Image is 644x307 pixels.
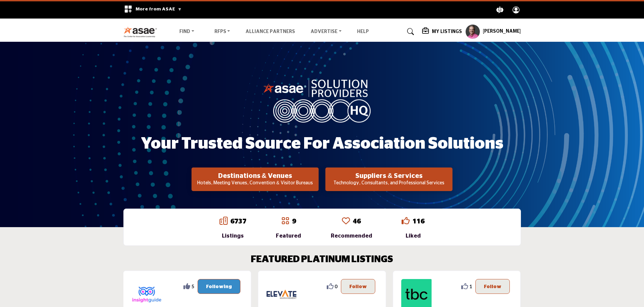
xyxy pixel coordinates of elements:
img: Site Logo [123,26,161,37]
p: Following [206,283,232,290]
div: Featured [276,232,301,240]
h5: [PERSON_NAME] [483,28,521,35]
div: Listings [219,232,246,240]
button: Follow [341,279,375,294]
div: My Listings [422,28,462,36]
p: Follow [349,283,367,290]
span: 1 [469,283,472,290]
button: Suppliers & Services Technology, Consultants, and Professional Services [325,167,452,191]
a: 9 [292,218,296,225]
a: Alliance Partners [245,29,295,34]
div: Recommended [331,232,372,240]
a: 46 [353,218,361,225]
a: RFPs [210,27,235,36]
a: Go to Featured [281,217,289,226]
p: Hotels, Meeting Venues, Convention & Visitor Bureaus [194,180,317,187]
span: 5 [192,283,194,290]
a: Advertise [306,27,346,36]
button: Destinations & Venues Hotels, Meeting Venues, Convention & Visitor Bureaus [192,167,319,191]
h2: FEATURED PLATINUM LISTINGS [251,254,393,266]
a: Go to Recommended [342,217,350,226]
h2: Suppliers & Services [327,172,450,180]
h2: Destinations & Venues [194,172,317,180]
div: Liked [402,232,425,240]
p: Technology, Consultants, and Professional Services [327,180,450,187]
div: More from ASAE [120,1,186,19]
button: Show hide supplier dropdown [465,24,480,39]
a: 6737 [230,218,246,225]
button: Following [198,279,240,294]
button: Follow [475,279,510,294]
a: Help [357,29,369,34]
a: Find [175,27,199,36]
h5: My Listings [432,29,462,35]
a: Search [401,26,418,37]
i: Go to Liked [402,217,410,225]
h1: Your Trusted Source for Association Solutions [141,133,503,154]
img: image [263,78,381,122]
span: 0 [335,283,338,290]
a: 116 [412,218,425,225]
p: Follow [484,283,501,290]
span: More from ASAE [136,7,182,11]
